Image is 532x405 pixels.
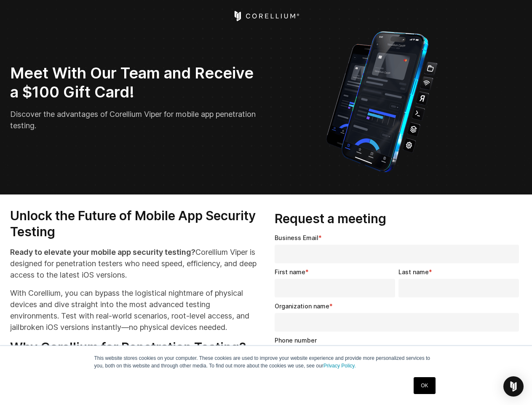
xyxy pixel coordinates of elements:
span: Phone number [275,337,317,344]
p: Corellium Viper is designed for penetration testers who need speed, efficiency, and deep access t... [10,246,258,281]
div: Open Intercom Messenger [503,376,524,397]
span: Last name [398,268,429,275]
a: OK [414,377,435,394]
h2: Meet With Our Team and Receive a $100 Gift Card! [10,64,260,102]
span: First name [275,268,305,275]
a: Corellium Home [233,11,299,21]
h3: Why Corellium for Penetration Testing? [10,340,258,356]
p: With Corellium, you can bypass the logistical nightmare of physical devices and dive straight int... [10,287,258,333]
span: Business Email [275,234,318,241]
h3: Unlock the Future of Mobile App Security Testing [10,208,258,240]
span: Organization name [275,302,329,310]
img: Corellium_VIPER_Hero_1_1x [318,27,445,174]
strong: Ready to elevate your mobile app security testing? [10,248,195,256]
h3: Request a meeting [275,211,522,227]
a: Privacy Policy. [323,363,356,369]
p: This website stores cookies on your computer. These cookies are used to improve your website expe... [94,354,438,370]
span: Discover the advantages of Corellium Viper for mobile app penetration testing. [10,110,256,130]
